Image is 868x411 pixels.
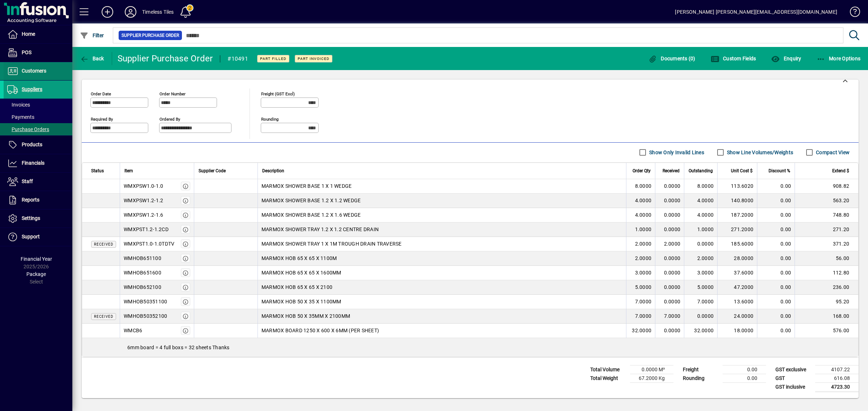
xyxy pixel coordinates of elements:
[124,269,161,276] div: WMHOB651600
[626,208,655,222] td: 4.0000
[717,222,757,237] td: 271.2000
[817,56,861,61] span: More Options
[91,91,111,96] mat-label: Order date
[717,179,757,194] td: 113.6020
[626,251,655,266] td: 2.0000
[261,327,379,334] span: MARMOX BOARD 1250 X 600 X 6MM (PER SHEET)
[80,56,104,61] span: Back
[26,271,46,277] span: Package
[626,280,655,295] td: 5.0000
[261,116,278,121] mat-label: Rounding
[91,116,113,121] mat-label: Required by
[757,194,795,208] td: 0.00
[261,91,295,96] mat-label: Freight (GST excl)
[689,167,713,175] span: Outstanding
[142,6,174,18] div: Timeless Tiles
[684,237,717,251] td: 0.0000
[815,374,859,382] td: 616.08
[4,99,72,111] a: Invoices
[118,53,213,64] div: Supplier Purchase Order
[655,324,684,338] td: 0.0000
[4,62,72,80] a: Customers
[626,266,655,280] td: 3.0000
[22,160,44,166] span: Financials
[626,237,655,251] td: 2.0000
[22,234,40,239] span: Support
[795,237,858,251] td: 371.20
[21,256,52,262] span: Financial Year
[795,222,858,237] td: 271.20
[655,280,684,295] td: 0.0000
[675,6,837,18] div: [PERSON_NAME] [PERSON_NAME][EMAIL_ADDRESS][DOMAIN_NAME]
[815,382,859,391] td: 4723.30
[94,242,113,246] span: Received
[4,25,72,43] a: Home
[4,136,72,154] a: Products
[626,194,655,208] td: 4.0000
[626,179,655,194] td: 8.0000
[124,226,169,233] div: WMXPST1.2-1.2CD
[717,324,757,338] td: 18.0000
[717,237,757,251] td: 185.6000
[124,167,133,175] span: Item
[684,309,717,324] td: 0.0000
[159,91,186,96] mat-label: Order number
[731,167,753,175] span: Unit Cost $
[655,295,684,309] td: 0.0000
[711,56,756,61] span: Custom Fields
[684,266,717,280] td: 3.0000
[684,208,717,222] td: 4.0000
[626,324,655,338] td: 32.0000
[769,167,790,175] span: Discount %
[717,266,757,280] td: 37.6000
[757,237,795,251] td: 0.00
[22,197,39,203] span: Reports
[4,228,72,246] a: Support
[587,365,630,374] td: Total Volume
[709,52,758,65] button: Custom Fields
[769,52,803,65] button: Enquiry
[684,295,717,309] td: 7.0000
[844,1,859,25] a: Knowledge Base
[679,365,723,374] td: Freight
[7,114,34,120] span: Payments
[717,251,757,266] td: 28.0000
[717,280,757,295] td: 47.2000
[199,167,226,175] span: Supplier Code
[4,173,72,191] a: Staff
[119,5,142,18] button: Profile
[4,123,72,135] a: Purchase Orders
[795,208,858,222] td: 748.80
[655,251,684,266] td: 0.0000
[757,324,795,338] td: 0.00
[72,52,112,65] app-page-header-button: Back
[655,266,684,280] td: 0.0000
[261,226,379,233] span: MARMOX SHOWER TRAY 1.2 X 1.2 CENTRE DRAIN
[4,111,72,123] a: Payments
[717,208,757,222] td: 187.2000
[757,179,795,194] td: 0.00
[124,312,167,320] div: WMHOB50352100
[261,298,341,305] span: MARMOX HOB 50 X 35 X 1100MM
[78,29,106,42] button: Filter
[771,56,801,61] span: Enquiry
[655,194,684,208] td: 0.0000
[684,194,717,208] td: 4.0000
[757,222,795,237] td: 0.00
[757,266,795,280] td: 0.00
[124,327,142,334] div: WMCB6
[647,52,697,65] button: Documents (0)
[261,269,341,276] span: MARMOX HOB 65 X 65 X 1600MM
[630,365,673,374] td: 0.0000 M³
[261,211,361,219] span: MARMOX SHOWER BASE 1.2 X 1.6 WEDGE
[717,295,757,309] td: 13.6000
[78,52,106,65] button: Back
[815,365,859,374] td: 4107.22
[260,56,286,61] span: Part Filled
[679,374,723,382] td: Rounding
[717,309,757,324] td: 24.0000
[124,255,161,262] div: WMHOB651100
[655,179,684,194] td: 0.0000
[626,295,655,309] td: 7.0000
[795,179,858,194] td: 908.82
